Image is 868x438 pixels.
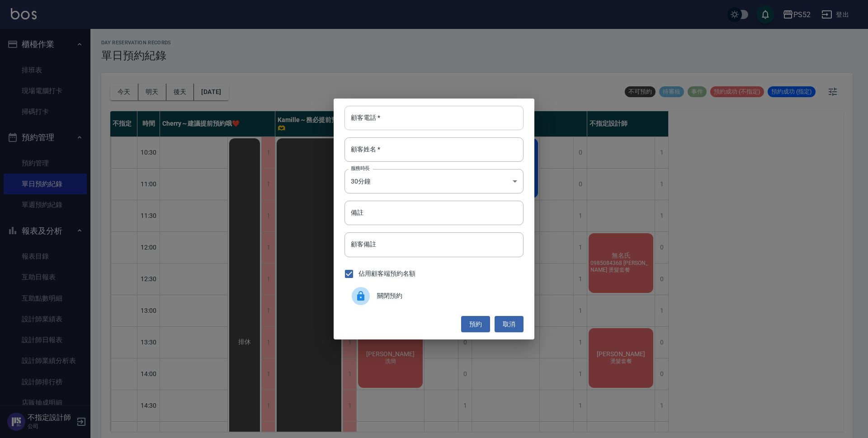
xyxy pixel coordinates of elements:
[351,165,370,172] label: 服務時長
[344,283,524,309] div: 關閉預約
[377,291,516,301] span: 關閉預約
[359,269,415,278] span: 佔用顧客端預約名額
[495,316,524,333] button: 取消
[344,169,524,193] div: 30分鐘
[461,316,490,333] button: 預約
